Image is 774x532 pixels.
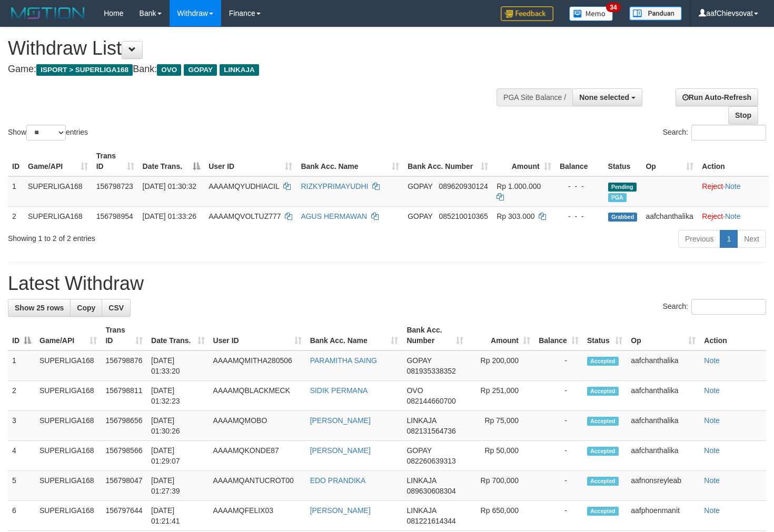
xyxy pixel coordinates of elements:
[700,320,766,350] th: Action
[606,3,620,12] span: 34
[691,125,766,140] input: Search:
[497,182,541,190] span: Rp 1.000.000
[402,320,468,350] th: Bank Acc. Number: activate to sort column ascending
[569,6,613,21] img: Button%20Memo.svg
[641,206,698,226] td: aafchanthalika
[737,230,766,248] a: Next
[8,125,88,140] label: Show entries
[102,299,131,317] a: CSV
[468,350,534,381] td: Rp 200,000
[301,212,367,220] a: AGUS HERMAWAN
[608,213,638,222] span: Grabbed
[702,182,723,190] a: Reject
[209,320,306,350] th: User ID: activate to sort column ascending
[204,146,296,176] th: User ID: activate to sort column ascending
[138,146,205,176] th: Date Trans.: activate to sort column descending
[534,350,583,381] td: -
[101,471,147,501] td: 156798047
[534,471,583,501] td: -
[35,501,101,531] td: SUPERLIGA168
[560,181,600,192] div: - - -
[35,411,101,441] td: SUPERLIGA168
[147,320,209,350] th: Date Trans.: activate to sort column ascending
[8,273,766,294] h1: Latest Withdraw
[641,146,698,176] th: Op: activate to sort column ascending
[310,446,371,455] a: [PERSON_NAME]
[35,381,101,411] td: SUPERLIGA168
[157,64,181,76] span: OVO
[406,446,431,455] span: GOPAY
[8,146,24,176] th: ID
[406,487,455,495] span: Copy 089630608304 to clipboard
[579,93,629,102] span: None selected
[147,441,209,471] td: [DATE] 01:29:07
[720,230,738,248] a: 1
[587,507,619,516] span: Accepted
[663,125,766,140] label: Search:
[8,441,35,471] td: 4
[209,212,281,220] span: AAAAMQVOLTUZ777
[439,212,488,220] span: Copy 085210010365 to clipboard
[725,182,741,190] a: Note
[147,501,209,531] td: [DATE] 01:21:41
[468,441,534,471] td: Rp 50,000
[96,212,133,220] span: 156798954
[24,206,92,226] td: SUPERLIGA168
[101,441,147,471] td: 156798566
[534,411,583,441] td: -
[24,176,92,207] td: SUPERLIGA168
[296,146,403,176] th: Bank Acc. Name: activate to sort column ascending
[604,146,642,176] th: Status
[77,304,95,312] span: Copy
[627,501,700,531] td: aafphoenmanit
[35,441,101,471] td: SUPERLIGA168
[101,350,147,381] td: 156798876
[583,320,627,350] th: Status: activate to sort column ascending
[691,299,766,315] input: Search:
[608,193,627,202] span: Marked by aafnonsreyleab
[310,416,371,425] a: [PERSON_NAME]
[534,381,583,411] td: -
[406,476,436,485] span: LINKAJA
[555,146,604,176] th: Balance
[220,64,259,76] span: LINKAJA
[663,299,766,315] label: Search:
[728,106,758,124] a: Stop
[15,304,64,312] span: Show 25 rows
[560,211,600,222] div: - - -
[406,397,455,405] span: Copy 082144660700 to clipboard
[101,320,147,350] th: Trans ID: activate to sort column ascending
[704,386,720,395] a: Note
[8,5,88,21] img: MOTION_logo.png
[406,427,455,435] span: Copy 082131564736 to clipboard
[306,320,403,350] th: Bank Acc. Name: activate to sort column ascending
[627,350,700,381] td: aafchanthalika
[70,299,102,317] a: Copy
[8,501,35,531] td: 6
[8,350,35,381] td: 1
[497,88,572,106] div: PGA Site Balance /
[704,416,720,425] a: Note
[209,411,306,441] td: AAAAMQMOBO
[35,320,101,350] th: Game/API: activate to sort column ascending
[534,441,583,471] td: -
[587,447,619,456] span: Accepted
[497,212,534,220] span: Rp 303.000
[8,229,315,244] div: Showing 1 to 2 of 2 entries
[676,88,758,106] a: Run Auto-Refresh
[627,411,700,441] td: aafchanthalika
[534,501,583,531] td: -
[310,386,368,395] a: SIDIK PERMANA
[8,176,24,207] td: 1
[408,182,432,190] span: GOPAY
[501,6,553,21] img: Feedback.jpg
[8,471,35,501] td: 5
[698,206,769,226] td: ·
[96,182,133,190] span: 156798723
[468,501,534,531] td: Rp 650,000
[24,146,92,176] th: Game/API: activate to sort column ascending
[310,476,366,485] a: EDO PRANDIKA
[725,212,741,220] a: Note
[301,182,368,190] a: RIZKYPRIMAYUDHI
[627,381,700,411] td: aafchanthalika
